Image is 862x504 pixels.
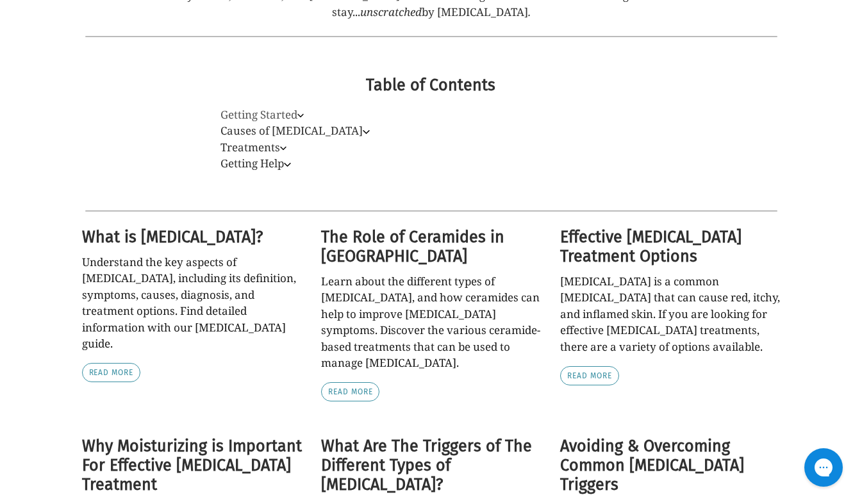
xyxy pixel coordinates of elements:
a: Read more: Effective Eczema Treatment Options [560,366,619,385]
a: Getting Help [220,156,291,171]
h2: Table of Contents [201,76,661,95]
em: unscratched [360,4,422,19]
a: Effective [MEDICAL_DATA] Treatment Options [560,228,780,266]
div: Learn about the different types of [MEDICAL_DATA], and how ceramides can help to improve [MEDICAL... [321,273,541,371]
div: Understand the key aspects of [MEDICAL_DATA], including its definition, symptoms, causes, diagnos... [82,254,302,352]
a: Read more: What is Eczema? [82,363,141,382]
a: Read more: The Role of Ceramides in Eczema [321,382,380,401]
a: What Are The Triggers of The Different Types of [MEDICAL_DATA]? [321,437,541,494]
a: Avoiding & Overcoming Common [MEDICAL_DATA] Triggers [560,437,780,494]
a: Why Moisturizing is Important For Effective [MEDICAL_DATA] Treatment [82,437,302,494]
a: Getting Started [220,107,304,122]
a: What is [MEDICAL_DATA]? [82,228,302,247]
a: Treatments [220,140,287,155]
a: The Role of Ceramides in [GEOGRAPHIC_DATA] [321,228,541,266]
iframe: Gorgias live chat messenger [798,444,849,491]
em: . [528,4,531,19]
a: Causes of [MEDICAL_DATA] [220,123,370,138]
div: [MEDICAL_DATA] is a common [MEDICAL_DATA] that can cause red, itchy, and inflamed skin. If you ar... [560,273,780,355]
